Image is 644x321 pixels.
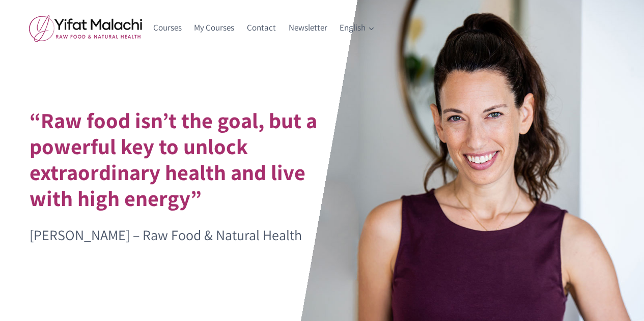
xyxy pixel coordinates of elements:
a: Courses [147,16,188,40]
p: [PERSON_NAME] – Raw Food & Natural Health [30,224,344,247]
a: English [333,16,381,40]
span: English [340,21,374,35]
h1: “Raw food isn’t the goal, but a powerful key to unlock extraordinary health and live with high en... [30,107,344,211]
a: Contact [241,16,283,40]
a: My Courses [188,16,241,40]
img: yifat_logo41_en.png [29,15,142,42]
a: Newsletter [282,16,333,40]
nav: Primary [147,16,381,40]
